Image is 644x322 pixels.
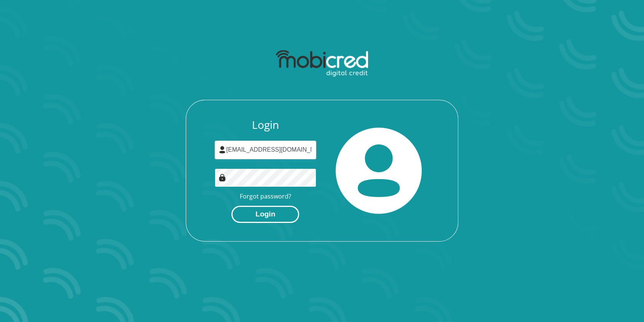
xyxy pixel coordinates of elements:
[231,206,299,223] button: Login
[276,50,368,77] img: mobicred logo
[240,192,291,200] a: Forgot password?
[215,141,317,159] input: Username
[215,119,317,131] h3: Login
[218,174,226,181] img: Image
[218,146,226,154] img: user-icon image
